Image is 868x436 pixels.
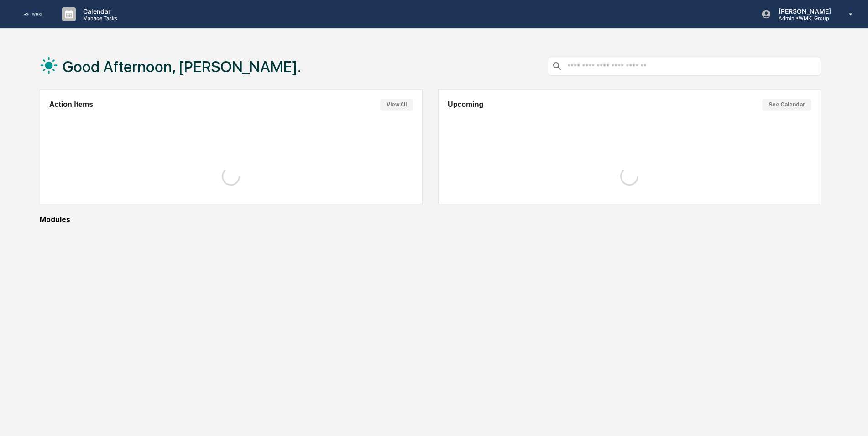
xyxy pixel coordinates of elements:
[63,58,301,76] h1: Good Afternoon, [PERSON_NAME].
[771,15,836,21] p: Admin • WMKI Group
[40,215,821,224] div: Modules
[448,101,483,109] h2: Upcoming
[22,11,44,17] img: logo
[76,7,122,15] p: Calendar
[380,99,413,111] button: View All
[762,99,811,111] button: See Calendar
[49,101,93,109] h2: Action Items
[76,15,122,21] p: Manage Tasks
[771,7,836,15] p: [PERSON_NAME]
